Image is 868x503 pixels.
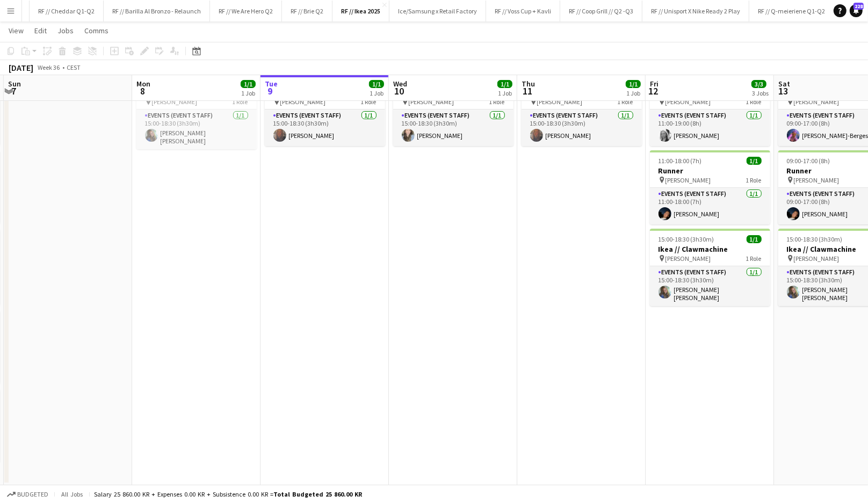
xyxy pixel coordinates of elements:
span: 12 [648,85,659,97]
span: View [9,26,24,35]
div: 1 Job [626,89,640,97]
span: [PERSON_NAME] [666,176,711,184]
span: [PERSON_NAME] [152,98,198,106]
button: Ice/Samsung x Retail Factory [389,1,486,21]
a: Comms [80,24,113,38]
div: CEST [67,63,81,71]
span: 1/1 [497,80,512,88]
span: 1 Role [746,98,762,106]
app-job-card: 15:00-18:30 (3h30m)1/1Ikea // Clawmachine [PERSON_NAME]1 RoleEvents (Event Staff)1/115:00-18:30 (... [393,72,513,146]
span: 1 Role [746,254,762,263]
span: 1/1 [369,80,384,88]
span: [PERSON_NAME] [280,98,326,106]
span: 15:00-18:30 (3h30m) [659,235,714,243]
span: 1 Role [489,98,505,106]
button: RF // Barilla Al Bronzo - Relaunch [104,1,210,21]
span: 15:00-18:30 (3h30m) [787,235,843,243]
span: [PERSON_NAME] [409,98,454,106]
app-job-card: 11:00-18:00 (7h)1/1Runner [PERSON_NAME]1 RoleEvents (Event Staff)1/111:00-18:00 (7h)[PERSON_NAME] [650,150,770,224]
span: All jobs [59,490,85,498]
span: 11:00-18:00 (7h) [659,157,702,165]
span: 1 Role [233,98,248,106]
button: RF // Brie Q2 [282,1,332,21]
span: Wed [393,79,407,89]
span: 3/3 [751,80,766,88]
span: 228 [853,3,864,10]
a: View [4,24,28,38]
app-job-card: 15:00-18:30 (3h30m)1/1Ikea // Clawmachine [PERSON_NAME]1 RoleEvents (Event Staff)1/115:00-18:30 (... [265,72,385,146]
span: 8 [135,85,150,97]
span: Sat [778,79,790,89]
span: 1/1 [626,80,641,88]
app-card-role: Events (Event Staff)1/115:00-18:30 (3h30m)[PERSON_NAME] [PERSON_NAME] [136,110,257,149]
span: [PERSON_NAME] [537,98,583,106]
div: Salary 25 860.00 KR + Expenses 0.00 KR + Subsistence 0.00 KR = [94,490,362,498]
app-card-role: Events (Event Staff)1/111:00-19:00 (8h)[PERSON_NAME] [650,110,770,146]
a: 228 [850,4,863,17]
span: Jobs [57,26,74,35]
app-card-role: Events (Event Staff)1/115:00-18:30 (3h30m)[PERSON_NAME] [393,110,513,146]
span: 9 [263,85,278,97]
button: RF // Unisport X Nike Ready 2 Play [642,1,749,21]
button: RF // Ikea 2025 [332,1,389,21]
span: Edit [34,26,47,35]
span: Comms [84,26,108,35]
span: 09:00-17:00 (8h) [787,157,830,165]
span: 1 Role [746,176,762,184]
button: RF // Q-meieriene Q1-Q2 [749,1,834,21]
span: 1/1 [241,80,256,88]
span: 1/1 [747,157,762,165]
span: 10 [392,85,407,97]
span: 7 [6,85,21,97]
app-card-role: Events (Event Staff)1/115:00-18:30 (3h30m)[PERSON_NAME] [PERSON_NAME] [650,266,770,306]
h3: Ikea // Clawmachine [650,244,770,254]
span: Budgeted [17,491,48,498]
div: 1 Job [370,89,384,97]
button: RF // Coop Grill // Q2 -Q3 [560,1,642,21]
button: RF // Voss Cup + Kavli [486,1,560,21]
a: Edit [30,24,51,38]
div: [DATE] [9,62,33,73]
app-job-card: 15:00-18:30 (3h30m)1/1Ikea // Clawmachine [PERSON_NAME]1 RoleEvents (Event Staff)1/115:00-18:30 (... [650,229,770,306]
span: 13 [777,85,790,97]
span: Sun [8,79,21,89]
div: 1 Job [498,89,512,97]
div: 3 Jobs [752,89,769,97]
button: RF // Cheddar Q1-Q2 [30,1,104,21]
app-job-card: 15:00-18:30 (3h30m)1/1Ikea // Clawmachine [PERSON_NAME]1 RoleEvents (Event Staff)1/115:00-18:30 (... [136,72,257,149]
span: Total Budgeted 25 860.00 KR [273,490,362,498]
app-card-role: Events (Event Staff)1/111:00-18:00 (7h)[PERSON_NAME] [650,188,770,224]
app-job-card: 15:00-18:30 (3h30m)1/1Ikea // Clawmachine [PERSON_NAME]1 RoleEvents (Event Staff)1/115:00-18:30 (... [522,72,642,146]
span: Thu [522,79,535,89]
div: 1 Job [241,89,255,97]
span: 1 Role [618,98,633,106]
span: Tue [265,79,278,89]
button: Budgeted [5,489,50,500]
span: Week 36 [35,63,62,71]
span: 11 [520,85,535,97]
span: [PERSON_NAME] [794,254,840,263]
span: [PERSON_NAME] [794,176,840,184]
button: RF // We Are Hero Q2 [210,1,282,21]
app-job-card: 11:00-19:00 (8h)1/1MC/Vertinne [PERSON_NAME]1 RoleEvents (Event Staff)1/111:00-19:00 (8h)[PERSON_... [650,72,770,146]
app-card-role: Events (Event Staff)1/115:00-18:30 (3h30m)[PERSON_NAME] [522,110,642,146]
span: 1 Role [361,98,377,106]
span: [PERSON_NAME] [794,98,840,106]
span: 1/1 [747,235,762,243]
span: [PERSON_NAME] [666,98,711,106]
h3: Runner [650,166,770,176]
span: [PERSON_NAME] [666,254,711,263]
app-card-role: Events (Event Staff)1/115:00-18:30 (3h30m)[PERSON_NAME] [265,110,385,146]
span: Fri [650,79,659,89]
span: Mon [136,79,150,89]
a: Jobs [53,24,78,38]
